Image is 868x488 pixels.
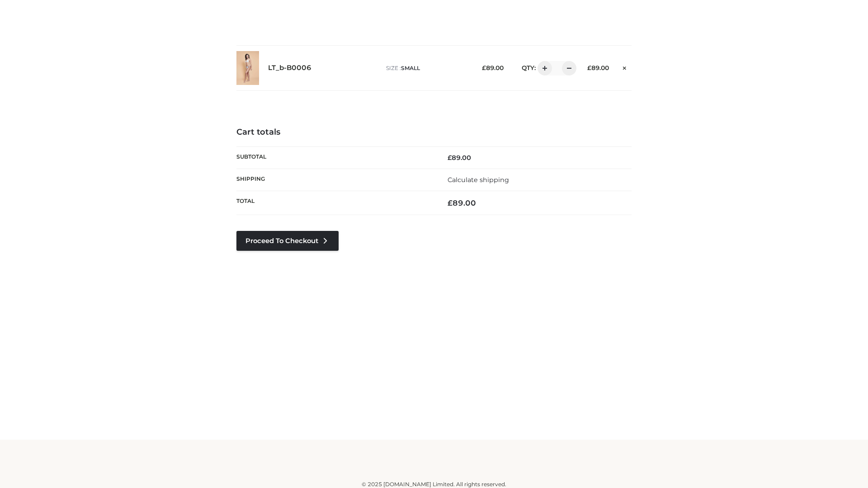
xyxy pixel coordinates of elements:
span: £ [448,198,453,207]
bdi: 89.00 [587,64,609,71]
a: Proceed to Checkout [236,231,339,251]
a: Remove this item [618,61,632,73]
div: QTY: [513,61,573,75]
span: SMALL [401,65,420,71]
bdi: 89.00 [482,64,504,71]
a: Calculate shipping [448,176,509,184]
bdi: 89.00 [448,154,471,162]
p: size : [386,64,468,72]
th: Subtotal [236,146,434,169]
span: £ [448,154,452,162]
span: £ [482,64,486,71]
h4: Cart totals [236,127,632,137]
bdi: 89.00 [448,198,476,207]
span: £ [587,64,591,71]
th: Total [236,191,434,215]
th: Shipping [236,169,434,191]
a: LT_b-B0006 [268,64,311,72]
